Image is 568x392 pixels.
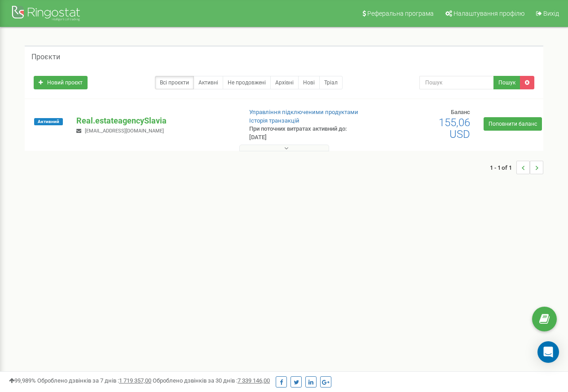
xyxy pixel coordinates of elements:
[119,377,151,384] u: 1 719 357,00
[537,341,559,363] div: Open Intercom Messenger
[490,152,543,183] nav: ...
[85,128,164,134] span: [EMAIL_ADDRESS][DOMAIN_NAME]
[9,377,36,384] span: 99,989%
[249,117,299,124] a: Історія транзакцій
[298,76,320,89] a: Нові
[484,117,542,131] a: Поповнити баланс
[439,116,470,141] span: 155,06 USD
[31,53,60,61] h5: Проєкти
[37,377,151,384] span: Оброблено дзвінків за 7 днів :
[249,125,364,141] p: При поточних витратах активний до: [DATE]
[270,76,299,89] a: Архівні
[319,76,343,89] a: Тріал
[419,76,494,89] input: Пошук
[34,118,63,125] span: Активний
[249,109,358,115] a: Управління підключеними продуктами
[238,377,270,384] u: 7 339 146,00
[543,10,559,17] span: Вихід
[76,115,234,127] p: Real.estateagencySlavia
[490,161,516,174] span: 1 - 1 of 1
[194,76,223,89] a: Активні
[451,109,470,115] span: Баланс
[155,76,194,89] a: Всі проєкти
[34,76,88,89] a: Новий проєкт
[153,377,270,384] span: Оброблено дзвінків за 30 днів :
[493,76,520,89] button: Пошук
[223,76,271,89] a: Не продовжені
[454,10,524,17] span: Налаштування профілю
[367,10,434,17] span: Реферальна програма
